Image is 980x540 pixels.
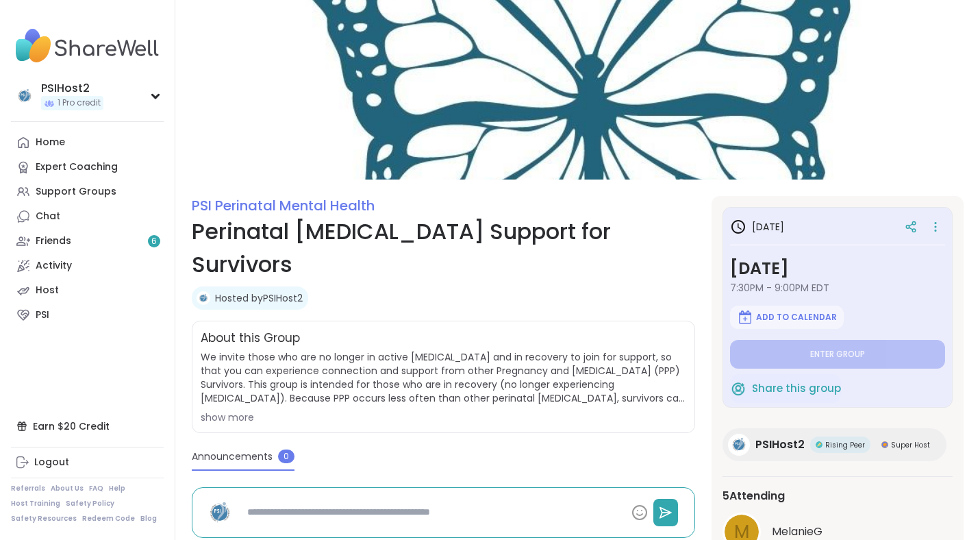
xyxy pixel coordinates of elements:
[36,160,118,174] div: Expert Coaching
[730,219,784,235] h3: [DATE]
[11,514,77,524] a: Safety Resources
[201,350,686,405] span: We invite those who are no longer in active [MEDICAL_DATA] and in recovery to join for support, s...
[109,484,125,493] a: Help
[36,259,72,273] div: Activity
[11,229,164,254] a: Friends6
[41,81,103,96] div: PSIHost2
[728,434,750,456] img: PSIHost2
[730,374,841,403] button: Share this group
[891,440,930,450] span: Super Host
[881,441,888,448] img: Super Host
[192,196,375,215] a: PSI Perinatal Mental Health
[192,215,695,281] h1: Perinatal [MEDICAL_DATA] Support for Survivors
[11,499,60,508] a: Host Training
[730,281,945,295] span: 7:30PM - 9:00PM EDT
[278,450,294,463] span: 0
[772,524,822,540] span: MelanieG
[82,514,135,524] a: Redeem Code
[756,312,837,323] span: Add to Calendar
[737,309,753,326] img: ShareWell Logomark
[58,97,101,109] span: 1 Pro credit
[215,291,303,305] a: Hosted byPSIHost2
[11,180,164,204] a: Support Groups
[36,185,116,199] div: Support Groups
[11,450,164,475] a: Logout
[730,340,945,369] button: Enter group
[36,308,49,322] div: PSI
[730,306,844,329] button: Add to Calendar
[11,484,45,493] a: Referrals
[755,437,805,453] span: PSIHost2
[36,210,60,223] div: Chat
[11,155,164,180] a: Expert Coaching
[816,441,822,448] img: Rising Peer
[11,278,164,303] a: Host
[51,484,84,493] a: About Us
[36,284,59,297] div: Host
[730,256,945,281] h3: [DATE]
[192,450,273,464] span: Announcements
[14,85,36,107] img: PSIHost2
[201,330,300,347] h2: About this Group
[723,428,946,461] a: PSIHost2PSIHost2Rising PeerRising PeerSuper HostSuper Host
[36,234,71,248] div: Friends
[151,236,157,247] span: 6
[11,130,164,155] a: Home
[11,254,164,278] a: Activity
[66,499,114,508] a: Safety Policy
[11,22,164,70] img: ShareWell Nav Logo
[203,496,236,529] img: PSIHost2
[825,440,865,450] span: Rising Peer
[201,410,686,424] div: show more
[197,291,210,305] img: PSIHost2
[34,456,69,469] div: Logout
[140,514,157,524] a: Blog
[36,136,65,149] div: Home
[730,380,746,397] img: ShareWell Logomark
[11,204,164,229] a: Chat
[723,488,785,504] span: 5 Attending
[11,414,164,439] div: Earn $20 Credit
[810,349,865,360] span: Enter group
[11,303,164,328] a: PSI
[89,484,103,493] a: FAQ
[752,381,841,397] span: Share this group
